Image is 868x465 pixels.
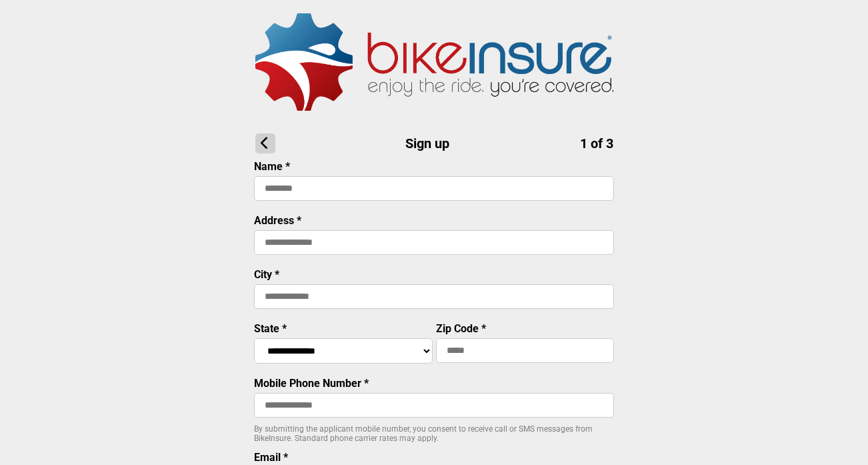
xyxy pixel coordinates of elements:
label: City * [254,268,279,281]
label: Zip Code * [436,322,486,335]
label: Mobile Phone Number * [254,377,369,390]
label: Email * [254,451,288,464]
label: Name * [254,160,290,173]
p: By submitting the applicant mobile number, you consent to receive call or SMS messages from BikeI... [254,424,614,443]
h1: Sign up [255,133,613,153]
label: Address * [254,214,301,227]
span: 1 of 3 [580,135,613,151]
label: State * [254,322,287,335]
